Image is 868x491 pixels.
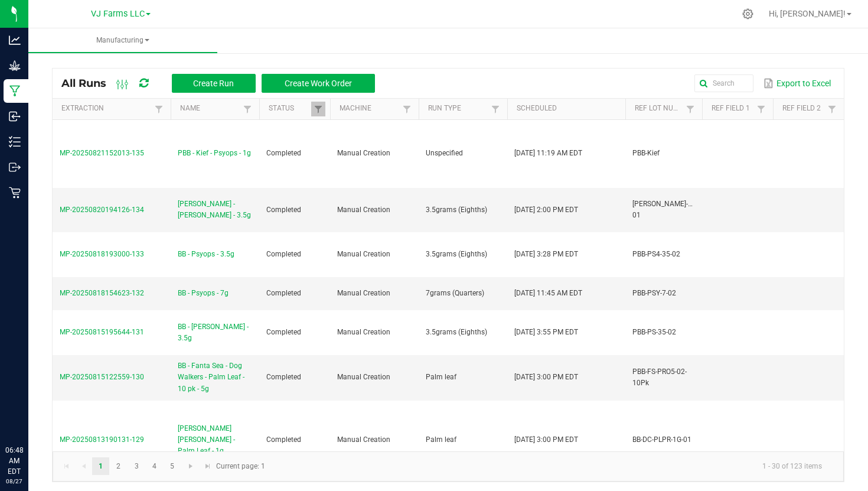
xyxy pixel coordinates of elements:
[337,289,390,297] span: Manual Creation
[203,461,213,471] span: Go to the last page
[5,477,23,486] p: 08/27
[61,104,151,113] a: ExtractionSortable
[28,35,217,45] span: Manufacturing
[266,435,301,444] span: Completed
[193,79,234,88] span: Create Run
[694,74,753,92] input: Search
[514,149,582,157] span: [DATE] 11:19 AM EDT
[178,423,252,457] span: [PERSON_NAME] [PERSON_NAME] - Palm Leaf - 1g
[632,289,676,297] span: PBB-PSY-7-02
[426,149,463,157] span: Unspecified
[178,360,252,395] span: BB - Fanta Sea - Dog Walkers - Palm Leaf - 10 pk - 5g
[683,102,697,116] a: Filter
[12,396,47,432] iframe: Resource center
[337,250,390,258] span: Manual Creation
[60,250,144,258] span: MP-20250818193000-133
[240,102,254,116] a: Filter
[514,250,578,258] span: [DATE] 3:28 PM EDT
[488,102,502,116] a: Filter
[186,461,195,471] span: Go to the next page
[426,328,487,336] span: 3.5grams (Eighths)
[514,289,582,297] span: [DATE] 11:45 AM EDT
[266,206,301,214] span: Completed
[60,206,144,214] span: MP-20250820194126-134
[269,104,311,113] a: StatusSortable
[266,250,301,258] span: Completed
[426,435,456,444] span: Palm leaf
[164,457,181,475] a: Page 5
[91,9,145,19] span: VJ Farms LLC
[182,457,199,475] a: Go to the next page
[400,102,414,116] a: Filter
[514,435,578,444] span: [DATE] 3:00 PM EDT
[272,457,831,476] kendo-pager-info: 1 - 30 of 123 items
[178,199,252,221] span: [PERSON_NAME] - [PERSON_NAME] - 3.5g
[152,102,166,116] a: Filter
[311,102,325,116] a: Filter
[514,328,578,336] span: [DATE] 3:55 PM EDT
[337,206,390,214] span: Manual Creation
[9,34,21,46] inline-svg: Analytics
[426,289,484,297] span: 7grams (Quarters)
[172,74,256,93] button: Create Run
[146,457,163,475] a: Page 4
[28,28,217,53] a: Manufacturing
[761,73,834,93] button: Export to Excel
[428,104,488,113] a: Run TypeSortable
[9,161,21,173] inline-svg: Outbound
[632,435,691,444] span: BB-DC-PLPR-1G-01
[426,206,487,214] span: 3.5grams (Eighths)
[266,328,301,336] span: Completed
[337,373,390,381] span: Manual Creation
[178,321,252,344] span: BB - [PERSON_NAME] - 3.5g
[825,102,839,116] a: Filter
[9,85,21,97] inline-svg: Manufacturing
[9,60,21,71] inline-svg: Grow
[60,289,144,297] span: MP-20250818154623-132
[426,250,487,258] span: 3.5grams (Eighths)
[635,104,683,113] a: Ref Lot NumberSortable
[199,457,216,475] a: Go to the last page
[285,79,352,88] span: Create Work Order
[632,200,698,219] span: [PERSON_NAME]-35-01
[9,136,21,148] inline-svg: Inventory
[110,457,127,475] a: Page 2
[60,149,144,157] span: MP-20250821152013-135
[9,110,21,122] inline-svg: Inbound
[178,249,234,260] span: BB - Psyops - 3.5g
[754,102,768,116] a: Filter
[262,74,375,93] button: Create Work Order
[517,104,621,113] a: ScheduledSortable
[514,373,578,381] span: [DATE] 3:00 PM EDT
[5,445,23,477] p: 06:48 AM EDT
[340,104,399,113] a: MachineSortable
[632,149,660,157] span: PBB-Kief
[266,373,301,381] span: Completed
[782,104,824,113] a: Ref Field 2Sortable
[337,435,390,444] span: Manual Creation
[632,368,687,387] span: PBB-FS-PRO5-02-10Pk
[180,104,240,113] a: NameSortable
[632,328,676,336] span: PBB-PS-35-02
[266,289,301,297] span: Completed
[769,9,846,18] span: Hi, [PERSON_NAME]!
[712,104,753,113] a: Ref Field 1Sortable
[740,8,755,19] div: Manage settings
[632,250,680,258] span: PBB-PS4-35-02
[266,149,301,157] span: Completed
[514,206,578,214] span: [DATE] 2:00 PM EDT
[337,149,390,157] span: Manual Creation
[60,435,144,444] span: MP-20250813190131-129
[337,328,390,336] span: Manual Creation
[178,148,251,159] span: PBB - Kief - Psyops - 1g
[53,451,844,482] kendo-pager: Current page: 1
[60,373,144,381] span: MP-20250815122559-130
[60,328,144,336] span: MP-20250815195644-131
[426,373,456,381] span: Palm leaf
[9,187,21,199] inline-svg: Retail
[128,457,145,475] a: Page 3
[178,288,229,299] span: BB - Psyops - 7g
[92,457,109,475] a: Page 1
[61,73,384,93] div: All Runs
